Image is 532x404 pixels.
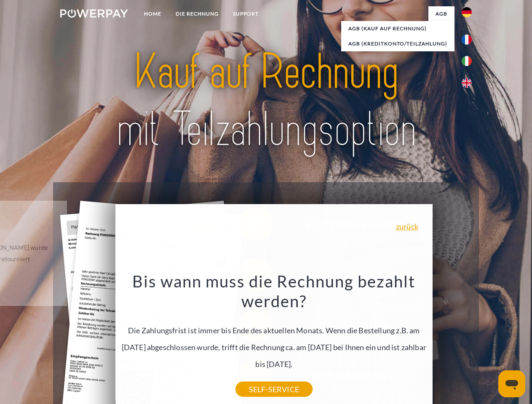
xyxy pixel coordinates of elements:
[120,271,428,389] div: Die Zahlungsfrist ist immer bis Ende des aktuellen Monats. Wenn die Bestellung z.B. am [DATE] abg...
[462,7,472,17] img: de
[341,21,454,36] a: AGB (Kauf auf Rechnung)
[428,6,454,21] a: agb
[226,6,266,21] a: SUPPORT
[235,382,313,397] a: SELF-SERVICE
[462,78,472,88] img: en
[498,370,525,397] iframe: Button to launch messaging window
[341,36,454,51] a: AGB (Kreditkonto/Teilzahlung)
[462,56,472,66] img: it
[396,223,418,230] a: zurück
[168,6,226,21] a: DIE RECHNUNG
[462,35,472,45] img: fr
[120,271,428,311] h3: Bis wann muss die Rechnung bezahlt werden?
[60,9,128,18] img: logo-powerpay-white.svg
[137,6,168,21] a: Home
[80,40,452,161] img: title-powerpay_de.svg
